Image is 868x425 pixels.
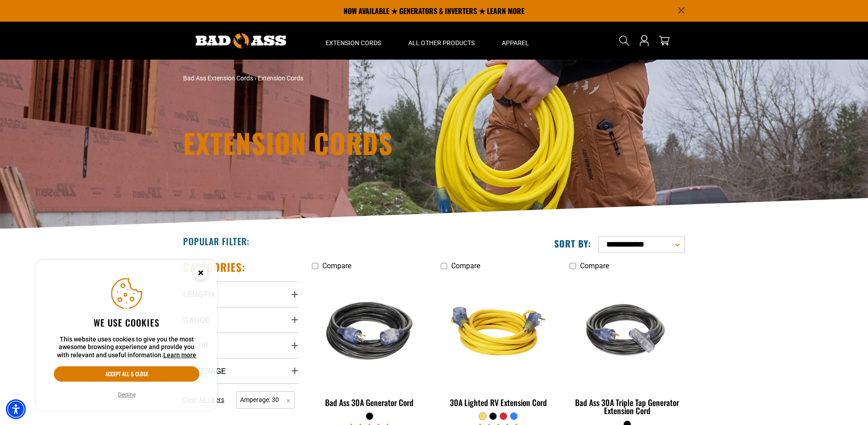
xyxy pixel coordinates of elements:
[183,281,298,307] summary: Length
[183,74,513,83] nav: breadcrumbs
[54,317,199,328] h2: We use cookies
[441,275,556,412] a: yellow 30A Lighted RV Extension Cord
[395,22,488,60] summary: All Other Products
[183,129,513,156] h1: Extension Cords
[617,33,632,48] summary: Search
[255,75,256,82] span: ›
[183,235,250,247] h2: Popular Filter:
[236,395,295,404] a: Amperage: 30
[570,398,685,415] div: Bad Ass 30A Triple Tap Generator Extension Cord
[570,279,684,383] img: black
[570,275,685,420] a: black Bad Ass 30A Triple Tap Generator Extension Cord
[580,262,609,270] span: Compare
[322,262,351,270] span: Compare
[312,22,395,60] summary: Extension Cords
[313,279,427,383] img: black
[325,39,381,47] span: Extension Cords
[637,22,651,60] a: Open this option
[451,262,480,270] span: Compare
[441,398,556,406] div: 30A Lighted RV Extension Cord
[408,39,475,47] span: All Other Products
[54,366,199,382] button: Accept all & close
[115,390,138,399] button: Decline
[183,75,253,82] a: Bad Ass Extension Cords
[36,260,217,411] aside: Cookie Consent
[312,398,427,406] div: Bad Ass 30A Generator Cord
[183,307,298,332] summary: Gauge
[184,260,217,288] button: Close this option
[657,35,671,46] a: cart
[488,22,542,60] summary: Apparel
[554,238,591,249] label: Sort by:
[163,351,196,359] a: This website uses cookies to give you the most awesome browsing experience and provide you with r...
[312,275,427,412] a: black Bad Ass 30A Generator Cord
[54,336,199,360] p: This website uses cookies to give you the most awesome browsing experience and provide you with r...
[6,399,26,419] div: Accessibility Menu
[196,33,286,48] img: Bad Ass Extension Cords
[183,358,298,383] summary: Amperage
[502,39,529,47] span: Apparel
[183,332,298,358] summary: Color
[236,391,295,409] span: Amperage: 30
[441,279,555,383] img: yellow
[258,75,303,82] span: Extension Cords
